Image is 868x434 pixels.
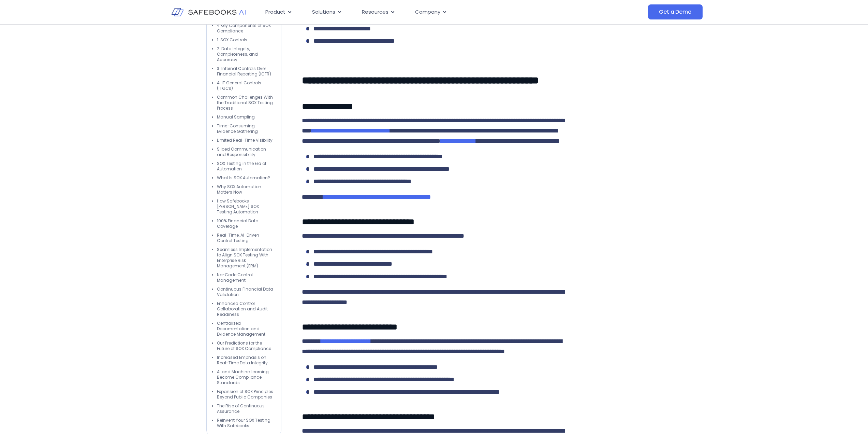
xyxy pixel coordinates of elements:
[217,23,274,34] li: 4 Key Components of SOX Compliance
[217,161,274,172] li: SOX Testing in the Era of Automation
[362,8,388,16] span: Resources
[217,286,274,297] li: Continuous Financial Data Validation
[217,301,274,317] li: Enhanced Control Collaboration and Audit Readiness
[217,95,274,111] li: Common Challenges With the Traditional SOX Testing Process
[217,218,274,229] li: 100% Financial Data Coverage
[265,8,285,16] span: Product
[312,8,335,16] span: Solutions
[217,123,274,134] li: Time-Consuming Evidence Gathering
[217,369,274,386] li: AI and Machine Learning Become Compliance Standards
[217,389,274,400] li: Expansion of SOX Principles Beyond Public Companies
[217,418,274,429] li: Reinvent Your SOX Testing With Safebooks
[217,340,274,351] li: Our Predictions for the Future of SOX Compliance
[260,5,580,19] nav: Menu
[217,37,274,43] li: 1. SOX Controls
[648,4,702,19] a: Get a Demo
[217,198,274,215] li: How Safebooks [PERSON_NAME] SOX Testing Automation
[217,46,274,62] li: 2. Data Integrity, Completeness, and Accuracy
[217,233,274,243] li: Real-Time, AI-Driven Control Testing
[217,403,274,414] li: The Rise of Continuous Assurance
[260,5,580,19] div: Menu Toggle
[217,114,274,120] li: Manual Sampling
[217,146,274,157] li: Siloed Communication and Responsibility
[217,138,274,143] li: Limited Real-Time Visibility
[217,247,274,269] li: Seamless Implementation to Align SOX Testing With Enterprise Risk Management (ERM)
[217,184,274,195] li: Why SOX Automation Matters Now
[217,272,274,283] li: No-Code Control Management
[217,66,274,77] li: 3. Internal Controls Over Financial Reporting (ICFR)
[415,8,440,16] span: Company
[217,175,274,181] li: What Is SOX Automation?
[217,355,274,366] li: Increased Emphasis on Real-Time Data Integrity
[217,321,274,337] li: Centralized Documentation and Evidence Management
[659,9,691,15] span: Get a Demo
[217,80,274,91] li: 4. IT General Controls (ITGCs)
